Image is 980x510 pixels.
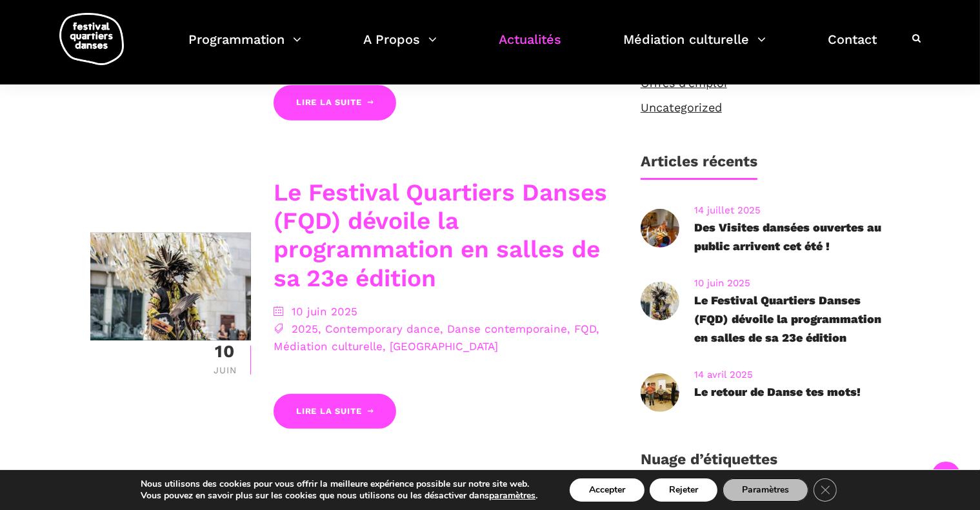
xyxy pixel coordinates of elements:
[274,85,396,121] a: Lire la suite
[641,373,679,412] img: CARI, 8 mars 2023-209
[292,322,318,335] a: 2025
[650,478,717,502] button: Rejeter
[623,28,766,66] a: Médiation culturelle
[318,322,321,335] span: ,
[641,209,679,248] img: 20240905-9595
[447,322,567,335] a: Danse contemporaine
[641,153,757,181] h1: Articles récents
[274,179,607,292] a: Le Festival Quartiers Danses (FQD) dévoile la programmation en salles de sa 23e édition
[814,478,837,502] button: Close GDPR Cookie Banner
[363,28,437,66] a: A Propos
[596,322,599,335] span: ,
[499,28,561,66] a: Actualités
[694,277,750,289] a: 10 juin 2025
[274,394,396,429] a: Lire la suite
[694,204,761,216] a: 14 juillet 2025
[390,340,498,353] a: [GEOGRAPHIC_DATA]
[570,478,645,502] button: Accepter
[723,478,808,502] button: Paramètres
[188,28,301,66] a: Programmation
[383,340,386,353] span: ,
[694,385,861,398] a: Le retour de Danse tes mots!
[694,369,753,380] a: 14 avril 2025
[212,343,237,360] div: 10
[141,490,537,502] p: Vous pouvez en savoir plus sur les cookies que nous utilisons ou les désactiver dans .
[828,28,877,66] a: Contact
[489,490,535,502] button: paramètres
[90,233,252,340] img: R Barbara Diabo 11 crédit Romain Lorraine (30)
[694,221,881,253] a: Des Visites dansées ouvertes au public arrivent cet été !
[641,101,722,114] a: Uncategorized
[641,282,679,320] img: R Barbara Diabo 11 crédit Romain Lorraine (30)
[325,322,440,335] a: Contemporary dance
[574,322,596,335] a: FQD
[440,322,443,335] span: ,
[292,305,357,318] a: 10 juin 2025
[641,451,777,478] h1: Nuage d’étiquettes
[59,13,124,65] img: logo-fqd-med
[567,322,570,335] span: ,
[694,293,881,344] a: Le Festival Quartiers Danses (FQD) dévoile la programmation en salles de sa 23e édition
[212,366,237,375] div: Juin
[274,340,383,353] a: Médiation culturelle
[141,478,537,490] p: Nous utilisons des cookies pour vous offrir la meilleure expérience possible sur notre site web.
